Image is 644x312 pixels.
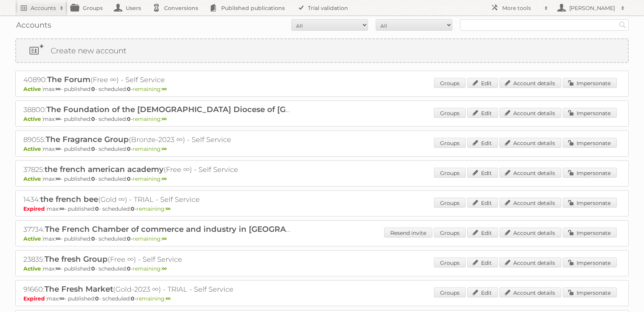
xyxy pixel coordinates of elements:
[23,175,621,182] p: max: - published: - scheduled: -
[23,116,43,122] span: Active
[434,198,466,208] a: Groups
[567,4,617,12] h2: [PERSON_NAME]
[434,168,466,178] a: Groups
[131,295,135,302] strong: 0
[23,175,43,182] span: Active
[23,295,47,302] span: Expired
[563,108,617,118] a: Impersonate
[133,86,167,92] span: remaining:
[40,195,98,204] span: the french bee
[47,75,90,84] span: The Forum
[56,86,61,92] strong: ∞
[384,228,432,238] a: Resend invite
[499,287,561,297] a: Account details
[467,198,498,208] a: Edit
[56,235,61,242] strong: ∞
[23,86,621,92] p: max: - published: - scheduled: -
[44,284,113,294] span: The Fresh Market
[91,116,95,122] strong: 0
[563,78,617,88] a: Impersonate
[563,228,617,238] a: Impersonate
[499,108,561,118] a: Account details
[467,287,498,297] a: Edit
[56,175,61,182] strong: ∞
[23,235,43,242] span: Active
[23,295,621,302] p: max: - published: - scheduled: -
[162,265,167,272] strong: ∞
[467,228,498,238] a: Edit
[56,145,61,152] strong: ∞
[31,4,56,12] h2: Accounts
[23,195,292,205] h2: 1434: (Gold ∞) - TRIAL - Self Service
[617,19,628,31] input: Search
[23,205,47,212] span: Expired
[59,205,64,212] strong: ∞
[56,116,61,122] strong: ∞
[23,116,621,122] p: max: - published: - scheduled: -
[563,138,617,148] a: Impersonate
[434,287,466,297] a: Groups
[133,175,167,182] span: remaining:
[16,39,628,62] a: Create new account
[166,205,171,212] strong: ∞
[499,168,561,178] a: Account details
[23,145,621,152] p: max: - published: - scheduled: -
[127,235,131,242] strong: 0
[23,135,292,145] h2: 89055: (Bronze-2023 ∞) - Self Service
[563,287,617,297] a: Impersonate
[23,145,43,152] span: Active
[499,78,561,88] a: Account details
[166,295,171,302] strong: ∞
[95,295,99,302] strong: 0
[23,265,621,272] p: max: - published: - scheduled: -
[23,235,621,242] p: max: - published: - scheduled: -
[91,145,95,152] strong: 0
[23,254,292,264] h2: 23835: (Free ∞) - Self Service
[563,258,617,267] a: Impersonate
[136,205,171,212] span: remaining:
[91,235,95,242] strong: 0
[23,284,292,294] h2: 91660: (Gold-2023 ∞) - TRIAL - Self Service
[133,265,167,272] span: remaining:
[467,168,498,178] a: Edit
[467,78,498,88] a: Edit
[162,235,167,242] strong: ∞
[46,135,129,144] span: The Fragrance Group
[133,235,167,242] span: remaining:
[563,198,617,208] a: Impersonate
[23,75,292,85] h2: 40890: (Free ∞) - Self Service
[434,228,466,238] a: Groups
[434,258,466,267] a: Groups
[91,265,95,272] strong: 0
[563,168,617,178] a: Impersonate
[23,225,292,234] h2: 37734: (Free ∞) - Self Service
[467,108,498,118] a: Edit
[59,295,64,302] strong: ∞
[23,165,292,175] h2: 37825: (Free ∞) - Self Service
[127,86,131,92] strong: 0
[44,165,164,174] span: the french american academy
[136,295,171,302] span: remaining:
[91,86,95,92] strong: 0
[162,116,167,122] strong: ∞
[44,254,108,264] span: The fresh Group
[499,198,561,208] a: Account details
[467,258,498,267] a: Edit
[434,78,466,88] a: Groups
[162,175,167,182] strong: ∞
[127,145,131,152] strong: 0
[46,105,363,114] span: The Foundation of the [DEMOGRAPHIC_DATA] Diocese of [GEOGRAPHIC_DATA]
[434,108,466,118] a: Groups
[91,175,95,182] strong: 0
[131,205,135,212] strong: 0
[467,138,498,148] a: Edit
[133,145,167,152] span: remaining:
[56,265,61,272] strong: ∞
[499,258,561,267] a: Account details
[127,116,131,122] strong: 0
[502,4,540,12] h2: More tools
[23,105,292,115] h2: 38800: (Free ∞) - Self Service
[95,205,99,212] strong: 0
[23,205,621,212] p: max: - published: - scheduled: -
[499,138,561,148] a: Account details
